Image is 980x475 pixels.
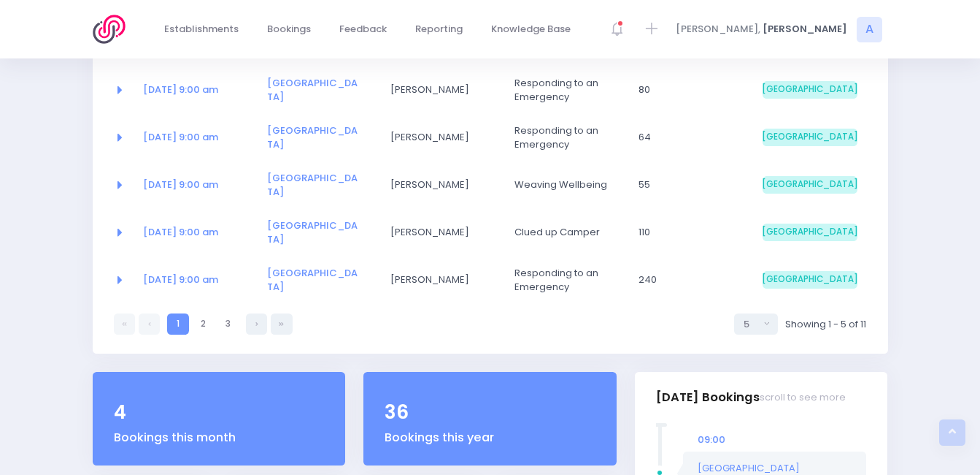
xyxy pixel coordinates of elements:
[390,225,485,240] span: [PERSON_NAME]
[763,224,857,241] span: [GEOGRAPHIC_DATA]
[753,161,867,209] td: South Island
[114,429,324,446] div: Bookings this month
[390,83,485,97] span: [PERSON_NAME]
[114,313,135,335] a: First
[381,209,505,256] td: Karl Still
[381,161,505,209] td: Jess McAuley
[415,22,463,37] span: Reporting
[404,15,475,44] a: Reporting
[258,256,382,304] td: <a href="https://app.stjis.org.nz/establishments/203284" class="font-weight-bold">Andersons Bay S...
[267,266,358,294] a: [GEOGRAPHIC_DATA]
[193,313,214,335] a: 2
[514,225,609,240] span: Clued up Camper
[258,66,382,114] td: <a href="https://app.stjis.org.nz/establishments/203657" class="font-weight-bold">North East Vall...
[753,256,867,304] td: South Island
[385,398,595,427] div: 36
[134,114,258,161] td: <a href="https://app.stjis.org.nz/bookings/523983" class="font-weight-bold">09 Sep at 9:00 am</a>
[638,178,733,192] span: 55
[390,273,485,287] span: [PERSON_NAME]
[629,66,753,114] td: 80
[255,15,323,44] a: Bookings
[629,256,753,304] td: 240
[143,225,218,239] a: [DATE] 9:00 am
[258,114,382,161] td: <a href="https://app.stjis.org.nz/establishments/200221" class="font-weight-bold">Romahapa School...
[246,313,267,335] a: Next
[505,209,629,256] td: Clued up Camper
[629,209,753,256] td: 110
[857,17,882,42] span: A
[134,161,258,209] td: <a href="https://app.stjis.org.nz/bookings/523578" class="font-weight-bold">08 Oct at 9:00 am</a>
[381,66,505,114] td: Karli van Staden
[514,266,609,294] span: Responding to an Emergency
[339,22,387,37] span: Feedback
[134,66,258,114] td: <a href="https://app.stjis.org.nz/bookings/523918" class="font-weight-bold">26 Aug at 9:00 am</a>
[505,114,629,161] td: Responding to an Emergency
[760,392,846,403] small: scroll to see more
[763,176,857,194] span: [GEOGRAPHIC_DATA]
[785,317,866,332] span: Showing 1 - 5 of 11
[638,130,733,145] span: 64
[385,429,595,446] div: Bookings this year
[153,15,251,44] a: Establishments
[753,209,867,256] td: South Island
[656,376,846,418] h3: [DATE] Bookings
[139,313,160,335] a: Previous
[381,114,505,161] td: Deborah Keach
[763,129,857,146] span: [GEOGRAPHIC_DATA]
[505,161,629,209] td: Weaving Wellbeing
[390,178,485,192] span: [PERSON_NAME]
[93,15,134,44] img: Logo
[164,22,239,37] span: Establishments
[505,66,629,114] td: Responding to an Emergency
[629,114,753,161] td: 64
[271,313,292,335] a: Last
[638,83,733,97] span: 80
[638,273,733,287] span: 240
[267,171,358,199] a: [GEOGRAPHIC_DATA]
[134,209,258,256] td: <a href="https://app.stjis.org.nz/bookings/523903" class="font-weight-bold">09 Oct at 9:00 am</a>
[491,22,571,37] span: Knowledge Base
[267,123,358,152] a: [GEOGRAPHIC_DATA]
[763,22,847,37] span: [PERSON_NAME]
[514,178,609,192] span: Weaving Wellbeing
[143,83,218,96] a: [DATE] 9:00 am
[390,130,485,145] span: [PERSON_NAME]
[753,66,867,114] td: South Island
[381,256,505,304] td: Karl Still
[514,76,609,104] span: Responding to an Emergency
[734,313,778,335] button: Select page size
[217,313,239,335] a: 3
[114,398,324,427] div: 4
[328,15,399,44] a: Feedback
[505,256,629,304] td: Responding to an Emergency
[763,271,857,289] span: [GEOGRAPHIC_DATA]
[267,22,311,37] span: Bookings
[629,161,753,209] td: 55
[258,209,382,256] td: <a href="https://app.stjis.org.nz/establishments/203284" class="font-weight-bold">Andersons Bay S...
[143,273,218,286] a: [DATE] 9:00 am
[167,313,188,335] a: 1
[267,218,358,247] a: [GEOGRAPHIC_DATA]
[514,123,609,152] span: Responding to an Emergency
[676,22,760,37] span: [PERSON_NAME],
[267,76,358,104] a: [GEOGRAPHIC_DATA]
[698,433,725,446] span: 09:00
[638,225,733,240] span: 110
[753,114,867,161] td: South Island
[479,15,583,44] a: Knowledge Base
[143,130,218,144] a: [DATE] 9:00 am
[744,317,760,332] div: 5
[134,256,258,304] td: <a href="https://app.stjis.org.nz/bookings/523905" class="font-weight-bold">09 Oct at 9:00 am</a>
[763,81,857,99] span: [GEOGRAPHIC_DATA]
[258,161,382,209] td: <a href="https://app.stjis.org.nz/establishments/207616" class="font-weight-bold">Macandrew Bay S...
[143,178,218,191] a: [DATE] 9:00 am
